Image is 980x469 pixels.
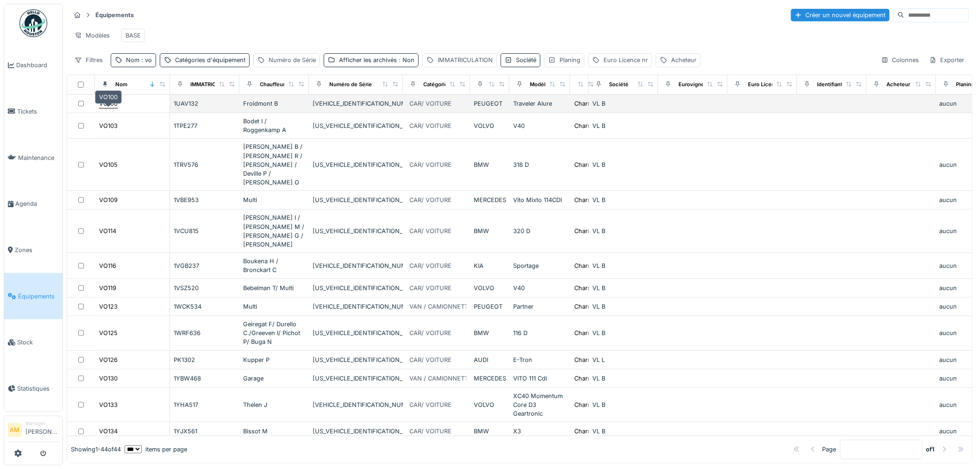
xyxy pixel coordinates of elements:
div: 1UAV132 [174,99,236,108]
div: CAR/ VOITURE [409,329,452,337]
div: CAR/ VOITURE [409,99,452,108]
div: E-Tron [513,355,566,364]
div: Filtres [70,53,107,67]
div: Partner [513,302,566,311]
div: BMW [474,329,506,337]
div: Charroi [574,227,595,235]
div: Charroi [574,261,595,270]
div: [US_VEHICLE_IDENTIFICATION_NUMBER] [313,227,399,235]
div: PEUGEOT [474,99,506,108]
span: Dashboard [16,61,59,70]
div: CAR/ VOITURE [409,355,452,364]
div: [US_VEHICLE_IDENTIFICATION_NUMBER] [313,329,399,337]
div: VITO 111 Cdi [513,374,566,383]
div: [US_VEHICLE_IDENTIFICATION_NUMBER] [313,355,399,364]
div: Bissot M [243,427,305,436]
div: VL B [592,261,654,270]
div: VO119 [99,284,116,292]
div: VO126 [99,355,118,364]
strong: of 1 [926,445,935,454]
div: [VEHICLE_IDENTIFICATION_NUMBER] [313,261,399,270]
div: [US_VEHICLE_IDENTIFICATION_NUMBER] [313,427,399,436]
div: Chauffeur principal [260,81,308,89]
div: [US_VEHICLE_IDENTIFICATION_NUMBER] [313,284,399,292]
div: Société [516,56,536,64]
div: Charroi [574,329,595,337]
span: : vo [139,57,152,63]
div: Charroi [574,284,595,292]
div: Froidmont B [243,99,305,108]
div: VO103 [99,121,118,130]
div: Kupper P [243,355,305,364]
div: Charroi [574,121,595,130]
a: Tickets [4,89,63,135]
div: VL B [592,302,654,311]
div: Numéro de Série [269,56,316,64]
div: Bodet I / Roggenkamp A [243,117,305,134]
div: CAR/ VOITURE [409,227,452,235]
div: Acheteur [887,81,911,89]
div: Euro Licence nr [603,56,648,64]
div: VL B [592,196,654,204]
div: Exporter [925,53,969,67]
span: Zones [15,246,59,254]
div: Vito Mixto 114CDI [513,196,566,204]
div: VO123 [99,302,118,311]
div: Boukena H / Bronckart C [243,257,305,274]
div: VL B [592,374,654,383]
div: PEUGEOT [474,302,506,311]
div: VL B [592,400,654,409]
div: VAN / CAMIONNETTE [409,302,472,311]
div: VO130 [99,374,118,383]
div: 1WRF636 [174,329,236,337]
div: Charroi [574,99,595,108]
span: : Non [397,57,415,63]
div: CAR/ VOITURE [409,121,452,130]
div: VL B [592,427,654,436]
div: Charroi [574,160,595,169]
div: CAR/ VOITURE [409,284,452,292]
div: Sportage [513,261,566,270]
div: [PERSON_NAME] B / [PERSON_NAME] R / [PERSON_NAME] / Deville P / [PERSON_NAME] O [243,142,305,187]
div: VO100 [95,90,122,104]
div: Colonnes [877,53,923,67]
a: Stock [4,319,63,366]
span: Tickets [17,107,59,116]
div: Charroi [574,355,595,364]
img: Badge_color-CXgf-gQk.svg [19,9,47,37]
div: VL B [592,329,654,337]
div: [VEHICLE_IDENTIFICATION_NUMBER] [313,302,399,311]
div: CAR/ VOITURE [409,427,452,436]
div: VL B [592,227,654,235]
div: MERCEDES [474,196,506,204]
div: VL B [592,160,654,169]
div: BMW [474,427,506,436]
div: Planing [559,56,580,64]
a: Dashboard [4,42,63,89]
span: Maintenance [18,153,59,162]
div: Geiregat F/ Durello C./Greeven I/ Pichot P/ Buga N [243,320,305,347]
div: Catégories d'équipement [175,56,245,64]
div: Charroi [574,196,595,204]
div: V40 [513,284,566,292]
div: VOLVO [474,284,506,292]
a: Zones [4,227,63,273]
div: VO125 [99,329,118,337]
div: 116 D [513,329,566,337]
div: V40 [513,121,566,130]
div: Créer un nouvel équipement [791,9,890,21]
div: VL B [592,284,654,292]
div: 1VGB237 [174,261,236,270]
div: Modèles [70,29,114,42]
strong: Équipements [92,11,138,19]
div: CAR/ VOITURE [409,160,452,169]
div: IMMATRICULATION [438,56,493,64]
li: AM [8,423,22,437]
div: Eurovignette valide jusque [678,81,747,89]
div: X3 [513,427,566,436]
div: 320 D [513,227,566,235]
span: Agenda [15,199,59,208]
div: Showing 1 - 44 of 44 [71,445,121,454]
div: BMW [474,160,506,169]
div: Numéro de Série [329,81,372,89]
